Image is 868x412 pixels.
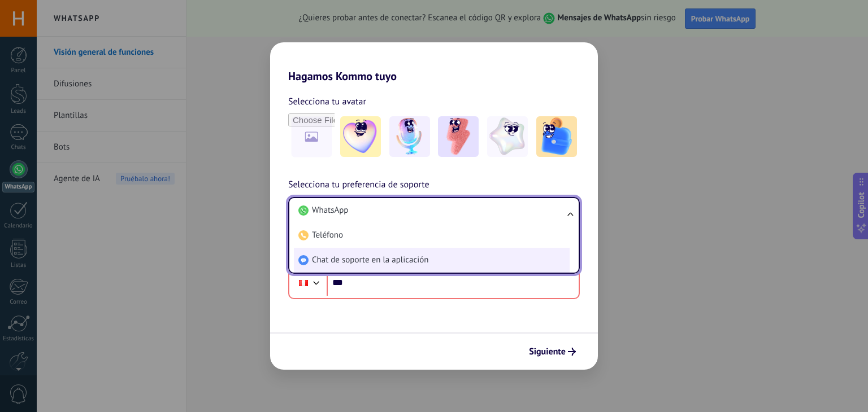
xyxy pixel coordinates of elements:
[312,205,348,216] span: WhatsApp
[524,342,581,361] button: Siguiente
[487,116,528,157] img: -4.jpeg
[438,116,479,157] img: -3.jpeg
[340,116,381,157] img: -1.jpeg
[536,116,577,157] img: -5.jpeg
[293,271,314,295] div: Peru: + 51
[288,94,366,109] span: Selecciona tu avatar
[312,230,343,241] span: Teléfono
[389,116,430,157] img: -2.jpeg
[529,348,566,356] span: Siguiente
[312,255,428,266] span: Chat de soporte en la aplicación
[288,178,429,192] span: Selecciona tu preferencia de soporte
[270,42,598,83] h2: Hagamos Kommo tuyo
